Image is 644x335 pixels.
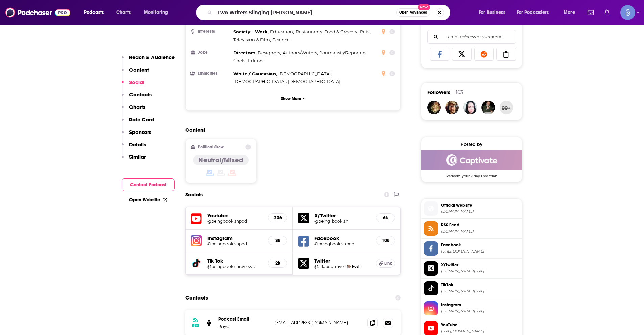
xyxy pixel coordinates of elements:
[384,261,392,266] span: Link
[424,221,519,236] a: RSS Feed[DOMAIN_NAME]
[441,249,519,254] span: https://www.facebook.com/beingbookishpod
[441,202,519,208] span: Official Website
[233,79,286,84] span: [DEMOGRAPHIC_DATA]
[207,241,263,246] a: @beingbookishpod
[233,71,276,76] span: White / Caucasian
[191,92,395,105] button: Show More
[129,67,149,73] p: Content
[185,188,203,201] h2: Socials
[278,70,332,78] span: ,
[496,48,516,61] a: Copy Link
[441,242,519,248] span: Facebook
[218,316,269,322] p: Podcast Email
[233,29,268,34] span: Society - Work
[129,54,175,61] p: Reach & Audience
[5,6,70,19] a: Podchaser - Follow, Share and Rate Podcasts
[185,127,396,133] h2: Content
[270,29,293,34] span: Education
[441,329,519,334] span: https://www.youtube.com/@beingbookishpod
[191,235,202,246] img: iconImage
[424,261,519,276] a: X/Twitter[DOMAIN_NAME][URL]
[620,5,635,20] span: Logged in as Spiral5-G1
[320,50,366,55] span: Journalists/Reporters
[218,324,269,329] p: Raye
[352,264,359,269] span: Host
[424,281,519,295] a: TikTok[DOMAIN_NAME][URL]
[441,262,519,268] span: X/Twitter
[441,269,519,274] span: twitter.com/being_bookish
[272,37,290,42] span: Science
[424,301,519,315] a: Instagram[DOMAIN_NAME][URL]
[602,7,612,18] a: Show notifications dropdown
[122,79,144,92] button: Social
[233,78,287,86] span: ,
[441,322,519,328] span: YouTube
[122,54,175,67] button: Reach & Audience
[233,50,255,55] span: Directors
[281,96,301,101] p: Show More
[620,5,635,20] button: Show profile menu
[129,153,146,160] p: Similar
[296,28,358,36] span: ,
[129,104,145,110] p: Charts
[207,212,263,219] h5: Youtube
[233,49,256,57] span: ,
[517,8,549,17] span: For Podcasters
[191,50,231,55] h3: Jobs
[112,7,135,18] a: Charts
[198,145,224,149] h2: Political Skew
[122,67,149,79] button: Content
[441,282,519,288] span: TikTok
[314,241,371,246] h5: @beingbookishpod
[122,91,152,104] button: Contacts
[479,8,505,17] span: For Business
[314,264,344,269] h5: @allaboutraye
[122,153,146,166] button: Similar
[427,30,516,44] div: Search followers
[202,5,457,20] div: Search podcasts, credits, & more...
[441,229,519,234] span: feeds.captivate.fm
[215,7,396,18] input: Search podcasts, credits, & more...
[116,8,131,17] span: Charts
[122,116,154,129] button: Rate Card
[314,219,371,224] h5: @being_bookish
[441,209,519,214] span: beingbookish.co.uk
[421,142,522,147] div: Hosted by
[564,8,575,17] span: More
[270,28,294,36] span: ,
[481,101,495,114] img: aarondeshotel
[122,141,146,154] button: Details
[424,241,519,256] a: Facebook[URL][DOMAIN_NAME]
[427,101,441,114] img: suzannemullins13
[207,219,263,224] a: @beingbookishpod
[424,201,519,216] a: Official Website[DOMAIN_NAME]
[463,101,477,114] img: paupowpow
[474,48,494,61] a: Share on Reddit
[258,49,281,57] span: ,
[185,291,208,304] h2: Contacts
[192,323,199,328] h3: RSS
[427,89,450,95] span: Followers
[233,70,277,78] span: ,
[198,156,243,164] h4: Neutral/Mixed
[233,57,246,65] span: ,
[283,49,318,57] span: ,
[207,235,263,241] h5: Instagram
[452,48,472,61] a: Share on X/Twitter
[433,30,510,43] input: Email address or username...
[445,101,459,114] img: Darren_Saunders
[360,29,369,34] span: Pets
[129,116,154,123] p: Rate Card
[258,50,280,55] span: Designers
[129,197,167,203] a: Open Website
[382,215,389,221] h5: 6k
[122,178,175,191] button: Contact Podcast
[441,302,519,308] span: Instagram
[559,7,583,18] button: open menu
